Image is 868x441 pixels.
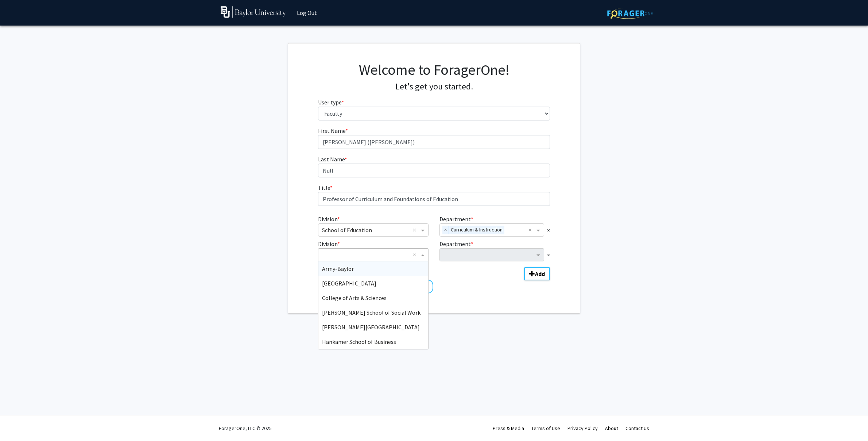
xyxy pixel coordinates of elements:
div: Division [313,239,434,261]
h4: Let's get you started. [318,81,550,92]
ng-dropdown-panel: Options list [318,261,429,349]
span: [PERSON_NAME][GEOGRAPHIC_DATA] [322,323,420,331]
span: [GEOGRAPHIC_DATA] [322,280,376,287]
span: First Name [318,127,345,134]
h1: Welcome to ForagerOne! [318,61,550,78]
label: User type [318,98,344,107]
span: Army-Baylor [322,265,354,272]
div: Department [434,215,555,237]
span: Clear all [413,250,419,259]
a: Press & Media [493,425,524,432]
ng-select: Department [439,223,544,237]
iframe: Chat [5,408,31,436]
a: About [605,425,618,432]
span: Clear all [528,226,535,234]
div: Department [434,239,555,261]
span: Hankamer School of Business [322,338,396,345]
span: × [547,250,550,259]
b: Add [535,270,545,277]
div: ForagerOne, LLC © 2025 [219,415,272,441]
span: Curriculum & Instruction [449,226,504,234]
button: Add Division/Department [524,267,550,280]
span: College of Arts & Sciences [322,294,387,302]
a: Contact Us [625,425,649,432]
div: Division [313,215,434,237]
span: Clear all [413,226,419,234]
img: ForagerOne Logo [607,8,653,19]
span: Last Name [318,156,345,163]
ng-select: Division [318,223,429,237]
span: × [547,226,550,234]
img: Baylor University Logo [221,6,286,18]
a: Privacy Policy [567,425,598,432]
ng-select: Division [318,248,429,261]
ng-select: Department [439,248,544,261]
a: Terms of Use [531,425,560,432]
span: × [442,226,449,234]
span: [PERSON_NAME] School of Social Work [322,309,421,316]
span: Title [318,184,330,191]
